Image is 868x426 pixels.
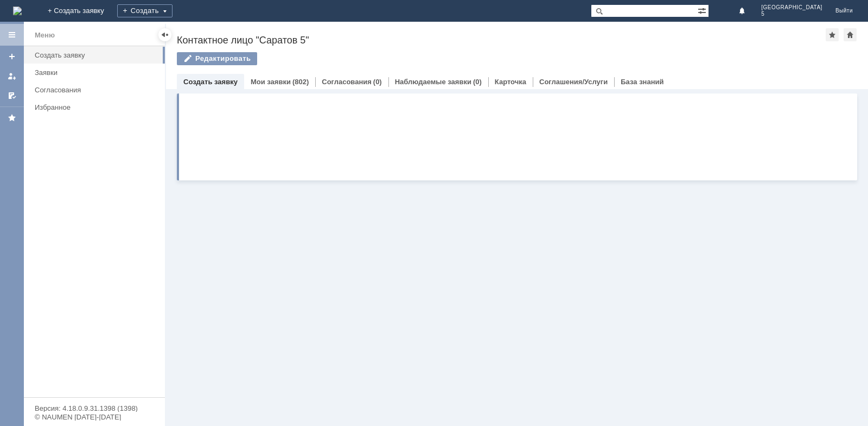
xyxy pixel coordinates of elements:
[30,64,163,81] a: Заявки
[826,28,839,41] div: Добавить в избранное
[35,29,55,42] div: Меню
[177,35,826,46] div: Контактное лицо "Саратов 5"
[30,47,163,64] a: Создать заявку
[698,5,709,15] span: Расширенный поиск
[761,11,822,17] span: 5
[35,51,158,59] div: Создать заявку
[395,78,471,86] a: Наблюдаемые заявки
[35,68,158,77] div: Заявки
[322,78,372,86] a: Согласования
[292,78,309,86] div: (802)
[495,78,526,86] a: Карточка
[35,86,158,94] div: Согласования
[621,78,663,86] a: База знаний
[35,103,146,111] div: Избранное
[251,78,291,86] a: Мои заявки
[844,28,857,41] div: Сделать домашней страницей
[473,78,482,86] div: (0)
[539,78,608,86] a: Соглашения/Услуги
[13,7,22,15] a: Перейти на домашнюю страницу
[30,82,163,98] a: Согласования
[3,67,21,85] a: Мои заявки
[13,7,22,15] img: logo
[761,4,822,11] span: [GEOGRAPHIC_DATA]
[373,78,382,86] div: (0)
[3,87,21,104] a: Мои согласования
[158,28,171,41] div: Скрыть меню
[35,414,154,421] div: © NAUMEN [DATE]-[DATE]
[183,78,238,86] a: Создать заявку
[35,405,154,412] div: Версия: 4.18.0.9.31.1398 (1398)
[117,4,173,17] div: Создать
[3,48,21,65] a: Создать заявку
